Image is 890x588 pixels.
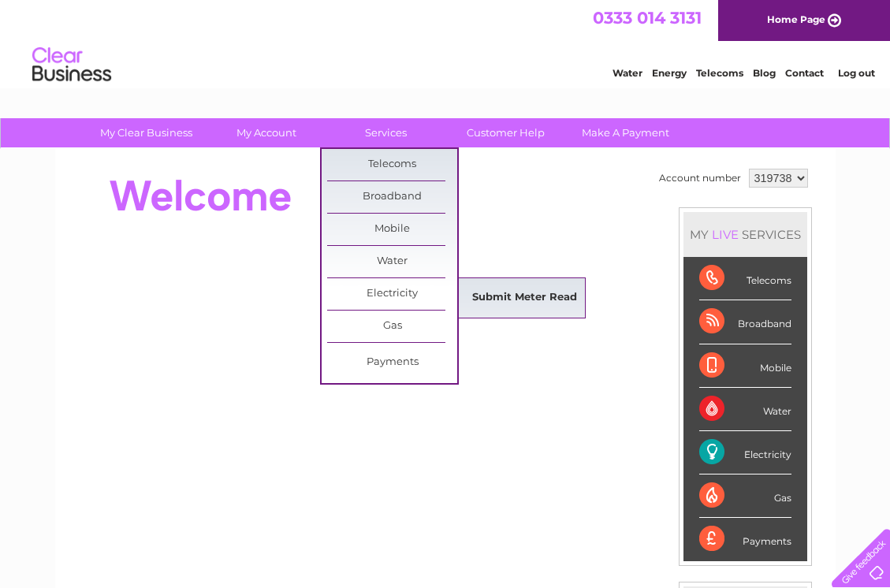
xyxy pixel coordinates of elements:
a: Contact [785,67,824,79]
a: Telecoms [327,149,457,180]
td: Account number [655,165,745,192]
a: Water [613,67,642,79]
a: Customer Help [441,118,571,147]
div: Water [699,388,791,431]
a: Mobile [327,214,457,245]
a: Payments [327,347,457,378]
a: Submit Meter Read [460,282,590,314]
a: Electricity [327,278,457,310]
a: Energy [652,67,687,79]
a: Make A Payment [560,118,691,147]
a: Services [321,118,451,147]
a: Gas [327,311,457,342]
div: Telecoms [699,257,791,300]
div: LIVE [709,227,742,242]
div: Broadband [699,300,791,344]
a: Broadband [327,181,457,213]
div: Clear Business is a trading name of Verastar Limited (registered in [GEOGRAPHIC_DATA] No. 3667643... [73,9,818,76]
div: Payments [699,518,791,560]
img: logo.png [32,41,112,89]
div: Mobile [699,344,791,388]
a: Telecoms [696,67,743,79]
div: Electricity [699,431,791,474]
a: 0333 014 3131 [593,8,702,28]
div: Gas [699,474,791,518]
div: MY SERVICES [683,212,807,257]
a: Blog [753,67,776,79]
a: My Clear Business [81,118,211,147]
a: My Account [201,118,331,147]
a: Water [327,246,457,277]
a: Log out [838,67,875,79]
